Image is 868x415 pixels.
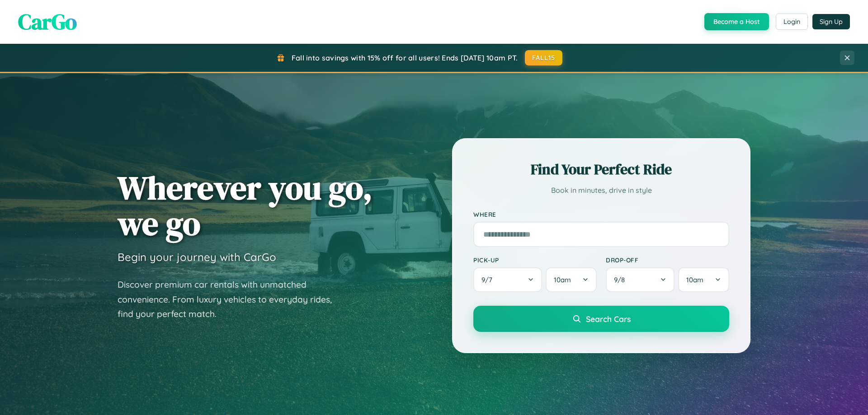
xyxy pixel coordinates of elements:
[606,256,729,264] label: Drop-off
[473,267,542,292] button: 9/7
[118,250,276,264] h3: Begin your journey with CarGo
[473,306,729,332] button: Search Cars
[118,277,344,322] p: Discover premium car rentals with unmatched convenience. From luxury vehicles to everyday rides, ...
[18,7,77,37] span: CarGo
[292,53,518,62] span: Fall into savings with 15% off for all users! Ends [DATE] 10am PT.
[554,275,571,284] span: 10am
[812,14,850,29] button: Sign Up
[118,170,373,241] h1: Wherever you go, we go
[473,159,729,179] h2: Find Your Perfect Ride
[473,210,729,218] label: Where
[481,275,497,284] span: 9 / 7
[614,275,629,284] span: 9 / 8
[586,314,631,324] span: Search Cars
[546,267,597,292] button: 10am
[686,275,703,284] span: 10am
[473,184,729,197] p: Book in minutes, drive in style
[525,50,563,65] button: FALL15
[606,267,675,292] button: 9/8
[776,14,808,30] button: Login
[704,13,769,30] button: Become a Host
[473,256,597,264] label: Pick-up
[678,267,729,292] button: 10am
